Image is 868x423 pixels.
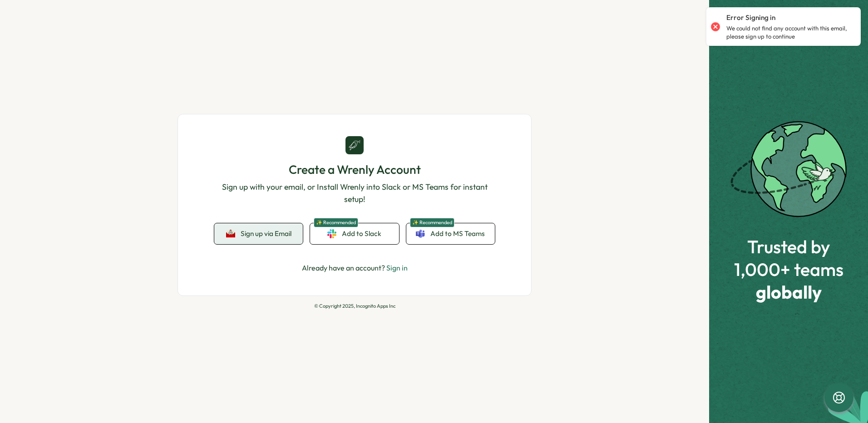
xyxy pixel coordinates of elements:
[726,13,775,23] p: Error Signing in
[410,218,454,227] span: ✨ Recommended
[734,236,843,256] span: Trusted by
[310,223,399,244] a: ✨ RecommendedAdd to Slack
[430,229,485,239] span: Add to MS Teams
[302,262,408,274] p: Already have an account?
[214,162,495,177] h1: Create a Wrenly Account
[734,282,843,302] span: globally
[214,181,495,205] p: Sign up with your email, or Install Wrenly into Slack or MS Teams for instant setup!
[734,259,843,279] span: 1,000+ teams
[342,229,381,239] span: Add to Slack
[214,223,303,244] button: Sign up via Email
[386,263,408,272] a: Sign in
[406,223,495,244] a: ✨ RecommendedAdd to MS Teams
[178,303,532,309] p: © Copyright 2025, Incognito Apps Inc
[314,218,358,227] span: ✨ Recommended
[241,230,291,238] span: Sign up via Email
[726,25,852,40] p: We could not find any account with this email, please sign up to continue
